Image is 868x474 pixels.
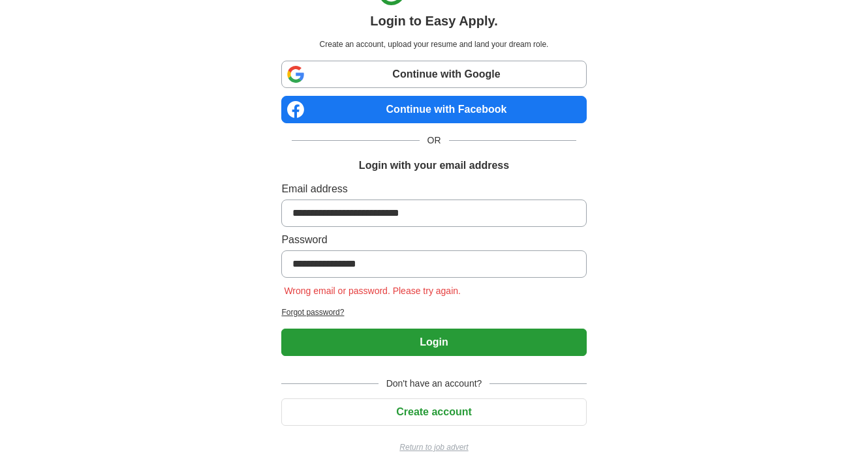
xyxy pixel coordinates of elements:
[281,232,586,248] label: Password
[281,406,586,417] a: Create account
[281,96,586,123] a: Continue with Facebook
[379,377,490,391] span: Don't have an account?
[281,61,586,88] a: Continue with Google
[281,286,463,296] span: Wrong email or password. Please try again.
[281,398,586,426] button: Create account
[281,441,586,453] a: Return to job advert
[370,11,498,31] h1: Login to Easy Apply.
[420,134,449,147] span: OR
[281,306,586,318] a: Forgot password?
[281,329,586,356] button: Login
[284,38,583,50] p: Create an account, upload your resume and land your dream role.
[281,181,586,197] label: Email address
[359,158,509,173] h1: Login with your email address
